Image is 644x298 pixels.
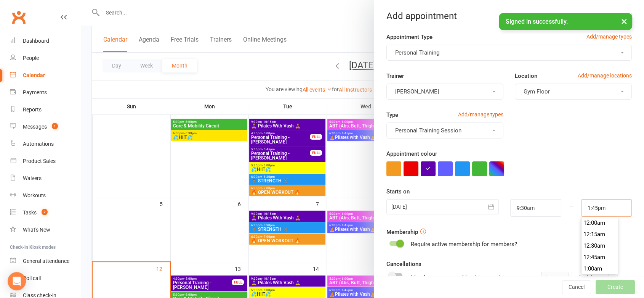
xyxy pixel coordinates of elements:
a: General attendance kiosk mode [10,253,80,270]
button: × [617,13,631,29]
a: Roll call [10,270,80,287]
li: 12:45am [582,251,618,263]
div: Automations [23,141,54,147]
li: 12:15am [582,229,618,240]
a: Automations [10,135,80,153]
label: Location [515,71,537,81]
li: 1:00am [582,263,618,274]
div: Add appointment [374,11,644,21]
label: Membership [386,227,418,237]
a: Calendar [10,67,80,84]
li: 12:00am [582,217,618,229]
a: People [10,50,80,67]
label: Appointment Type [386,32,433,42]
div: Reports [23,106,42,113]
div: up to [525,272,609,284]
div: Roll call [23,275,41,281]
label: Starts on [386,187,410,196]
a: Add/manage types [458,110,503,119]
label: Type [386,110,398,119]
a: Messages 1 [10,118,80,135]
div: Members can cancel bookings to this event [411,272,632,293]
a: Dashboard [10,32,80,50]
div: Messages [23,124,47,130]
div: Waivers [23,175,42,181]
button: Gym Floor [515,84,632,100]
div: General attendance [23,258,69,264]
div: Workouts [23,192,46,198]
a: Clubworx [9,8,28,27]
button: Personal Training Session [386,122,503,139]
div: Dashboard [23,38,49,44]
div: What's New [23,227,50,233]
span: day(s) [577,274,593,281]
div: Product Sales [23,158,56,164]
div: Payments [23,89,47,95]
a: What's New [10,221,80,238]
label: Trainer [386,71,404,81]
span: Signed in successfully. [506,18,568,25]
a: Payments [10,84,80,101]
a: Workouts [10,187,80,204]
div: Calendar [23,72,45,78]
a: Product Sales [10,153,80,170]
div: People [23,55,39,61]
li: 12:30am [582,240,618,251]
span: 1 [52,123,58,129]
label: Appointment colour [386,149,437,158]
div: Require active membership for members? [411,240,517,249]
button: Cancel [562,280,591,294]
span: Gym Floor [524,88,550,95]
span: Personal Training Session [395,127,461,134]
button: [PERSON_NAME] [386,84,503,100]
a: Waivers [10,170,80,187]
button: Personal Training [386,45,632,61]
a: Reports [10,101,80,118]
span: Personal Training [395,49,439,56]
div: – [561,199,582,217]
span: [PERSON_NAME] [395,88,439,95]
label: Cancellations [386,259,421,269]
div: Tasks [23,209,37,216]
a: Tasks 2 [10,204,80,221]
span: 2 [42,209,48,215]
a: Add/manage locations [578,71,632,80]
div: Open Intercom Messenger [8,272,26,290]
a: Add/manage types [586,32,632,41]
